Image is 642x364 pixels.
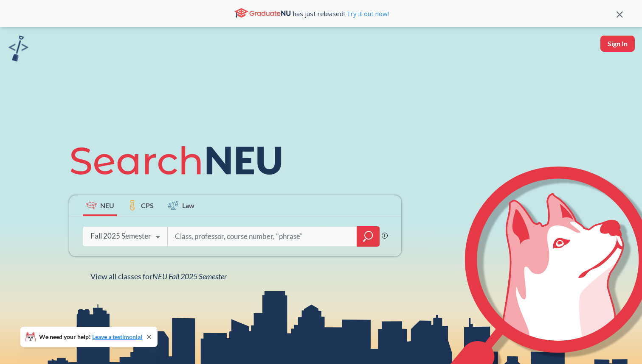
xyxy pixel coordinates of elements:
span: View all classes for [90,272,227,281]
div: magnifying glass [357,226,380,247]
div: Fall 2025 Semester [90,231,151,241]
span: has just released! [293,9,389,18]
input: Class, professor, course number, "phrase" [174,228,351,245]
img: sandbox logo [8,36,28,61]
span: NEU Fall 2025 Semester [152,272,227,281]
a: sandbox logo [8,36,28,64]
span: CPS [141,200,154,210]
svg: magnifying glass [363,231,373,242]
span: Law [182,200,194,210]
button: Sign In [600,36,635,52]
span: We need your help! [39,334,142,340]
span: NEU [100,200,114,210]
a: Try it out now! [345,9,389,18]
a: Leave a testimonial [92,333,142,340]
